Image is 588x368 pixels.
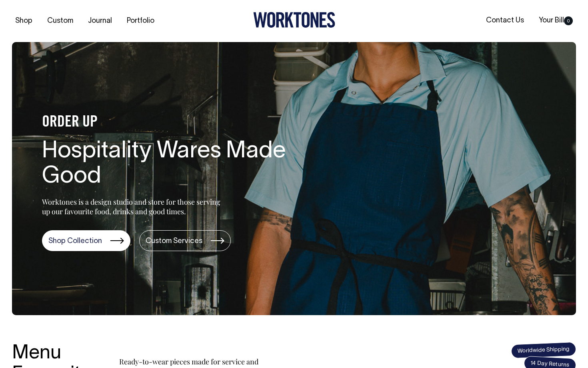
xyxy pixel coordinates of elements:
[564,16,573,25] span: 0
[44,14,76,28] a: Custom
[42,139,298,190] h1: Hospitality Wares Made Good
[42,230,130,251] a: Shop Collection
[12,14,36,28] a: Shop
[42,114,298,131] h4: ORDER UP
[124,14,158,28] a: Portfolio
[536,14,576,27] a: Your Bill0
[85,14,115,28] a: Journal
[139,230,231,251] a: Custom Services
[483,14,527,27] a: Contact Us
[511,342,576,358] span: Worldwide Shipping
[42,197,224,216] p: Worktones is a design studio and store for those serving up our favourite food, drinks and good t...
